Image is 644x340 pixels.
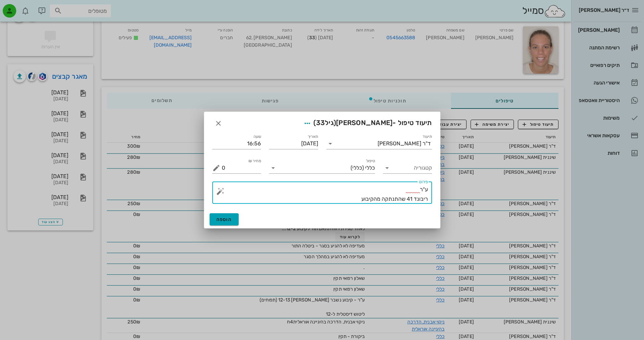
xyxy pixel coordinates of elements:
span: כללי [365,165,375,171]
span: (כללי) [351,165,364,171]
button: מחיר ₪ appended action [212,164,220,172]
span: [PERSON_NAME] [336,119,392,127]
div: תיעודד"ר [PERSON_NAME] [326,138,432,149]
button: הוספה [210,213,239,225]
label: פירוט [419,179,428,185]
span: (גיל ) [313,119,336,127]
label: מחיר ₪ [248,159,261,164]
label: תיעוד [423,134,432,139]
span: 33 [316,119,325,127]
span: תיעוד טיפול - [301,117,432,129]
div: ד"ר [PERSON_NAME] [378,141,431,147]
span: הוספה [216,217,232,222]
label: טיפול [366,159,375,164]
label: תאריך [307,134,318,139]
label: שעה [254,134,261,139]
